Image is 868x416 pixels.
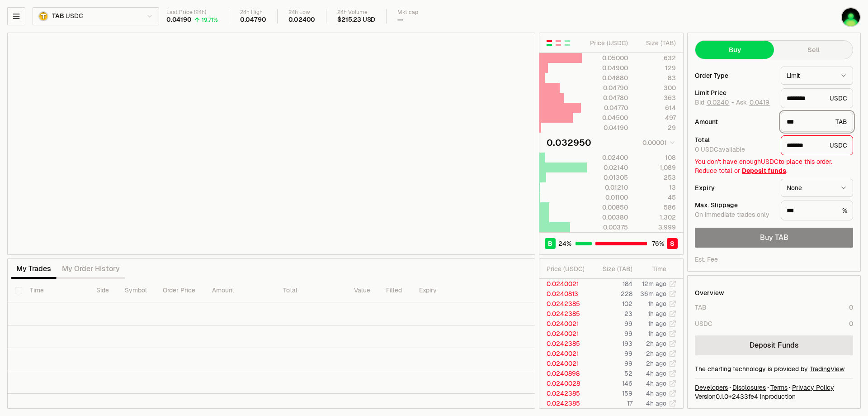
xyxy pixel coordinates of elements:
[636,38,676,48] div: Size ( TAB )
[337,9,375,16] div: 24h Volume
[640,264,666,273] div: Time
[588,113,628,122] div: 0.04500
[591,289,633,299] td: 228
[591,378,633,388] td: 146
[732,392,758,401] span: 2433fe4b4f3780576893ee9e941d06011a76ee7a
[52,12,64,20] span: TAB
[695,364,853,373] div: The charting technology is provided by
[636,223,676,232] div: 3,999
[781,135,853,155] div: USDC
[695,319,712,328] div: USDC
[347,279,379,302] th: Value
[539,359,591,368] td: 0.0240021
[539,289,591,299] td: 0.0240813
[648,330,666,338] time: 1h ago
[23,279,89,302] th: Time
[591,319,633,329] td: 99
[15,287,22,294] button: Select all
[640,137,676,148] button: 0.00001
[742,167,786,175] a: Deposit funds
[8,33,535,254] iframe: Financial Chart
[636,163,676,172] div: 1,089
[774,41,853,59] button: Sell
[11,260,57,278] button: My Trades
[89,279,118,302] th: Side
[591,329,633,339] td: 99
[591,339,633,349] td: 193
[695,202,774,208] div: Max. Slippage
[379,279,412,302] th: Filled
[636,73,676,82] div: 83
[695,157,853,175] div: You don't have enough USDC to place this order. Reduce total or .
[781,88,853,108] div: USDC
[539,378,591,388] td: 0.0240028
[240,16,266,24] div: 0.04790
[695,90,774,96] div: Limit Price
[588,73,628,82] div: 0.04880
[810,365,844,373] a: TradingView
[118,279,156,302] th: Symbol
[412,279,476,302] th: Expiry
[732,383,766,392] a: Disclosures
[695,383,728,392] a: Developers
[598,264,632,273] div: Size ( TAB )
[652,239,664,248] span: 76 %
[548,239,552,248] span: B
[539,349,591,359] td: 0.0240021
[695,392,853,401] div: Version 0.1.0 + in production
[591,398,633,408] td: 17
[849,303,853,312] div: 0
[591,359,633,368] td: 99
[770,383,788,392] a: Terms
[695,99,734,107] span: Bid -
[588,223,628,232] div: 0.00375
[648,320,666,328] time: 1h ago
[588,203,628,212] div: 0.00850
[636,193,676,202] div: 45
[706,99,730,106] button: 0.0240
[636,63,676,72] div: 129
[695,119,774,125] div: Amount
[646,379,666,387] time: 4h ago
[205,279,276,302] th: Amount
[588,193,628,202] div: 0.01100
[397,16,403,24] div: —
[670,239,675,248] span: S
[695,303,707,312] div: TAB
[636,153,676,162] div: 108
[547,136,591,149] div: 0.032950
[166,9,218,16] div: Last Price (24h)
[539,279,591,289] td: 0.0240021
[636,213,676,222] div: 1,302
[781,112,853,132] div: TAB
[636,173,676,182] div: 253
[792,383,834,392] a: Privacy Policy
[588,173,628,182] div: 0.01305
[749,99,770,106] button: 0.0419
[156,279,205,302] th: Order Price
[636,123,676,132] div: 29
[646,389,666,397] time: 4h ago
[288,16,316,24] div: 0.02400
[646,339,666,348] time: 2h ago
[646,399,666,407] time: 4h ago
[588,213,628,222] div: 0.00380
[337,16,375,24] div: $215.23 USD
[588,163,628,172] div: 0.02140
[558,239,571,248] span: 24 %
[588,103,628,112] div: 0.04770
[648,300,666,308] time: 1h ago
[397,9,418,16] div: Mkt cap
[588,123,628,132] div: 0.04190
[695,41,774,59] button: Buy
[646,369,666,378] time: 4h ago
[636,53,676,62] div: 632
[588,183,628,192] div: 0.01210
[166,16,192,24] div: 0.04190
[695,288,724,297] div: Overview
[588,38,628,48] div: Price ( USDC )
[539,329,591,339] td: 0.0240021
[646,349,666,358] time: 2h ago
[695,137,774,143] div: Total
[591,279,633,289] td: 184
